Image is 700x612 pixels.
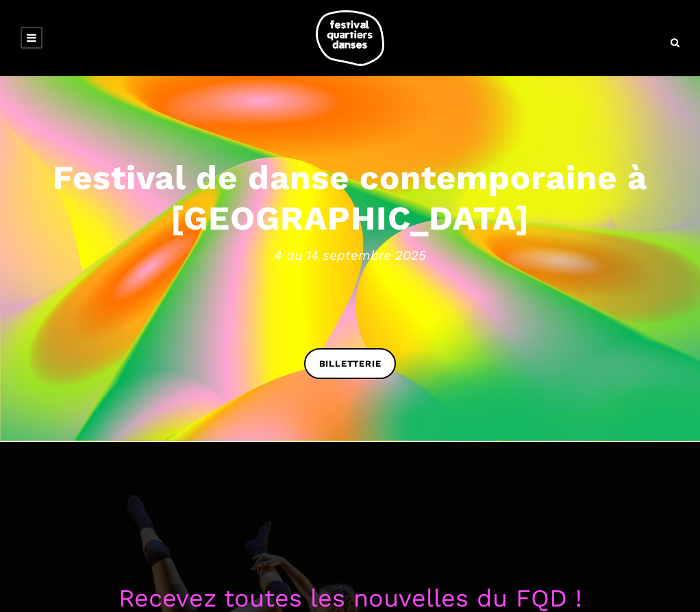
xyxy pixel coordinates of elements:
[14,245,686,265] span: 4 au 14 septembre 2025
[319,357,382,371] span: BILLETTERIE
[304,348,397,379] a: BILLETTERIE
[316,10,384,66] img: logo-fqd-med
[14,158,686,238] h3: Festival de danse contemporaine à [GEOGRAPHIC_DATA]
